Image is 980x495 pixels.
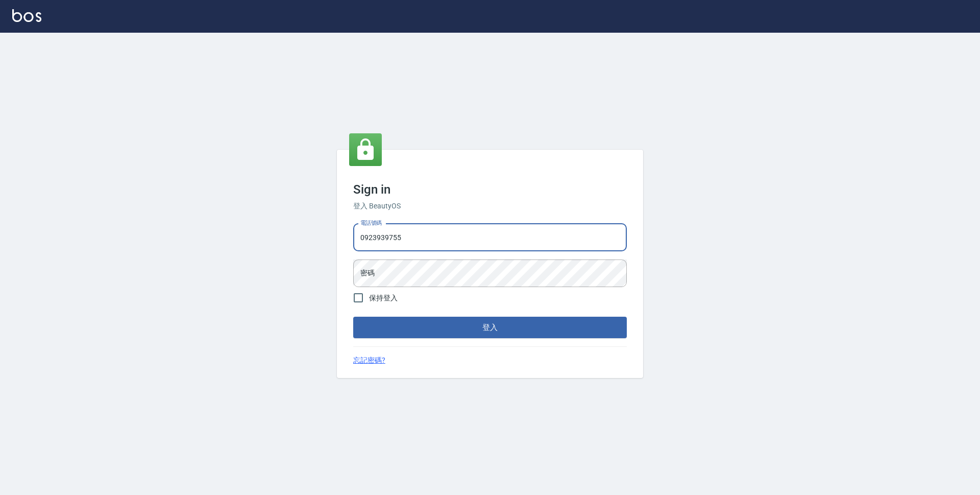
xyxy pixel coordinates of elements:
[353,182,627,197] h3: Sign in
[12,9,41,22] img: Logo
[353,355,385,366] a: 忘記密碼?
[353,317,627,338] button: 登入
[360,219,382,227] label: 電話號碼
[353,201,627,211] h6: 登入 BeautyOS
[369,293,398,303] span: 保持登入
